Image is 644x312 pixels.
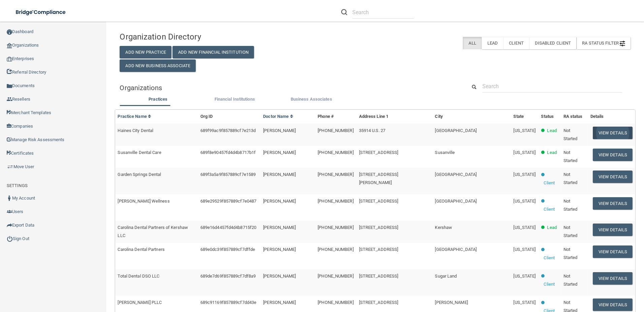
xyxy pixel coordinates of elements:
[563,172,578,185] span: Not Started
[588,110,635,124] th: Details
[118,114,151,119] a: Practice Name
[118,128,153,133] span: Haines City Dental
[359,247,398,252] span: [STREET_ADDRESS]
[547,149,556,157] p: Lead
[318,128,353,133] span: [PHONE_NUMBER]
[544,179,555,187] p: Client
[118,150,161,155] span: Susanville Dental Care
[563,199,578,212] span: Not Started
[435,128,477,133] span: [GEOGRAPHIC_DATA]
[318,172,353,177] span: [PHONE_NUMBER]
[263,172,296,177] span: [PERSON_NAME]
[513,300,536,305] span: [US_STATE]
[200,172,256,177] span: 689f3a5a9f857889cf7e1589
[315,110,356,124] th: Phone #
[561,110,588,124] th: RA status
[7,29,12,35] img: ic_dashboard_dark.d01f4a41.png
[563,128,578,141] span: Not Started
[120,95,196,105] li: Practices
[593,149,633,161] button: View Details
[513,199,536,204] span: [US_STATE]
[263,199,296,204] span: [PERSON_NAME]
[432,110,511,124] th: City
[7,223,12,228] img: icon-export.b9366987.png
[563,225,578,238] span: Not Started
[263,300,296,305] span: [PERSON_NAME]
[318,150,353,155] span: [PHONE_NUMBER]
[435,150,455,155] span: Susanville
[318,300,353,305] span: [PHONE_NUMBER]
[529,37,577,49] label: Disabled Client
[200,95,269,103] label: Financial Institutions
[149,97,167,102] span: Practices
[359,274,398,279] span: [STREET_ADDRESS]
[318,274,353,279] span: [PHONE_NUMBER]
[513,274,536,279] span: [US_STATE]
[118,247,164,252] span: Carolina Dental Partners
[200,274,256,279] span: 689de7d69f857889cf7df8a9
[200,300,256,305] span: 689c91169f857889cf7dd43e
[544,254,555,262] p: Client
[7,182,28,190] label: SETTINGS
[593,127,633,139] button: View Details
[118,274,159,279] span: Total Dental DSO LLC
[482,37,503,49] label: Lead
[118,300,162,305] span: [PERSON_NAME] PLLC
[435,247,477,252] span: [GEOGRAPHIC_DATA]
[513,172,536,177] span: [US_STATE]
[435,300,468,305] span: [PERSON_NAME]
[7,57,12,61] img: enterprise.0d942306.png
[7,43,12,48] img: organization-icon.f8decf85.png
[341,9,347,15] img: ic-search.3b580494.png
[513,150,536,155] span: [US_STATE]
[563,150,578,163] span: Not Started
[7,97,12,102] img: ic_reseller.de258add.png
[200,150,256,155] span: 689f8e90457fd4d4b8717b1f
[435,199,477,204] span: [GEOGRAPHIC_DATA]
[318,247,353,252] span: [PHONE_NUMBER]
[291,97,332,102] span: Business Associates
[593,224,633,236] button: View Details
[120,46,171,58] button: Add New Practice
[215,97,255,102] span: Financial Institutions
[482,80,622,93] input: Search
[593,171,633,183] button: View Details
[120,59,196,72] button: Add New Business Associate
[527,264,636,291] iframe: Drift Widget Chat Controller
[196,95,273,105] li: Financial Institutions
[7,196,12,201] img: ic_user_dark.df1a06c3.png
[7,83,12,89] img: icon-documents.8dae5593.png
[511,110,538,124] th: State
[263,114,293,119] a: Doctor Name
[7,209,12,214] img: icon-users.e205127d.png
[172,46,254,58] button: Add New Financial Institution
[198,110,260,124] th: Org ID
[118,225,188,238] span: Carolina Dental Partners of Kershaw LLC
[263,247,296,252] span: [PERSON_NAME]
[200,225,256,230] span: 689e16d4457fd4d4b8715f20
[547,224,556,232] p: Lead
[593,197,633,210] button: View Details
[359,172,398,185] span: [STREET_ADDRESS][PERSON_NAME]
[7,236,13,242] img: ic_power_dark.7ecde6b1.png
[276,95,346,103] label: Business Associates
[118,172,161,177] span: Garden Springs Dental
[435,225,452,230] span: Kershaw
[359,225,398,230] span: [STREET_ADDRESS]
[263,128,296,133] span: [PERSON_NAME]
[582,41,625,46] span: RA Status Filter
[563,247,578,260] span: Not Started
[200,199,256,204] span: 689e29529f857889cf7e0487
[359,300,398,305] span: [STREET_ADDRESS]
[120,84,457,92] h5: Organizations
[513,247,536,252] span: [US_STATE]
[513,225,536,230] span: [US_STATE]
[359,199,398,204] span: [STREET_ADDRESS]
[547,127,556,135] p: Lead
[463,37,481,49] label: All
[620,41,625,46] img: icon-filter@2x.21656d0b.png
[435,172,477,177] span: [GEOGRAPHIC_DATA]
[118,199,169,204] span: [PERSON_NAME] Wellness
[593,298,633,311] button: View Details
[503,37,529,49] label: Client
